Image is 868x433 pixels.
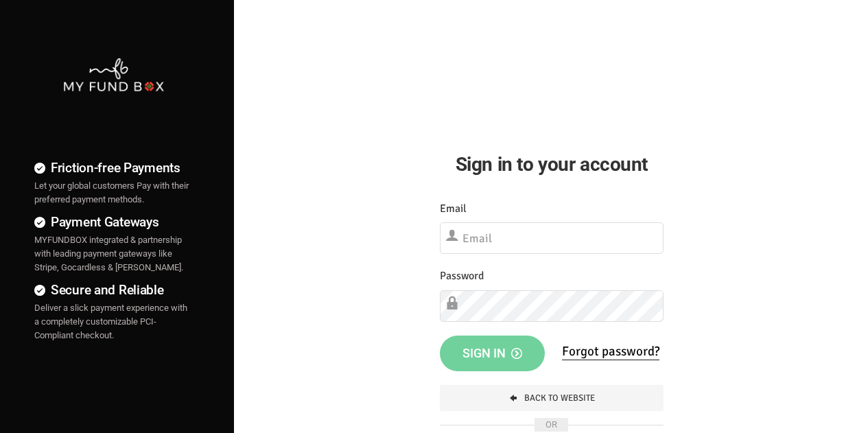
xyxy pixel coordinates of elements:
[535,418,568,432] span: OR
[34,158,193,178] h4: Friction-free Payments
[34,212,193,232] h4: Payment Gateways
[440,200,467,218] label: Email
[440,268,484,285] label: Password
[440,336,545,371] button: Sign in
[34,280,193,300] h4: Secure and Reliable
[34,180,189,204] span: Let your global customers Pay with their preferred payment methods.
[440,222,664,254] input: Email
[62,57,165,93] img: mfbwhite.png
[440,150,664,179] h2: Sign in to your account
[462,346,522,360] span: Sign in
[34,303,187,340] span: Deliver a slick payment experience with a completely customizable PCI-Compliant checkout.
[440,385,664,411] a: Back To Website
[34,235,183,272] span: MYFUNDBOX integrated & partnership with leading payment gateways like Stripe, Gocardless & [PERSO...
[562,343,659,360] a: Forgot password?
